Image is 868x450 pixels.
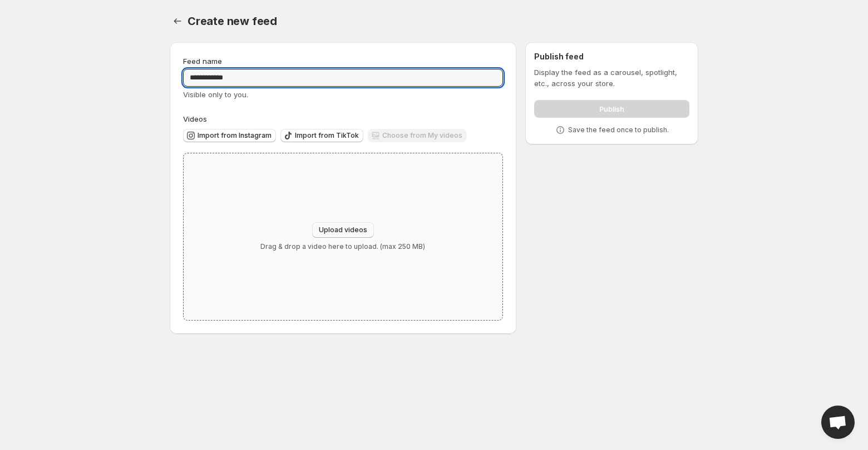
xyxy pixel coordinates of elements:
[183,90,248,99] span: Visible only to you.
[295,131,359,140] span: Import from TikTok
[534,67,689,89] p: Display the feed as a carousel, spotlight, etc., across your store.
[260,242,425,251] p: Drag & drop a video here to upload. (max 250 MB)
[280,129,363,142] button: Import from TikTok
[198,131,272,140] span: Import from Instagram
[183,57,222,66] span: Feed name
[568,126,669,134] p: Save the feed once to publish.
[183,129,276,142] button: Import from Instagram
[821,406,855,439] a: Open chat
[183,114,207,123] span: Videos
[319,226,367,234] span: Upload videos
[170,13,185,29] button: Settings
[534,51,689,62] h2: Publish feed
[312,222,374,238] button: Upload videos
[188,14,277,28] span: Create new feed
